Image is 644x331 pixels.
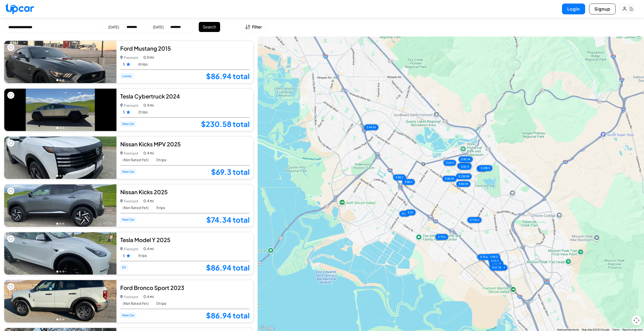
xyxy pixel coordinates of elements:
div: [DATE] [108,24,119,29]
span: New Car [120,169,136,175]
button: Go to photo 2 [59,223,61,225]
img: Star Rating [126,62,131,66]
span: 0.4 mi [143,198,154,204]
button: Go to photo 3 [62,318,64,320]
div: $ 258.3 [478,165,492,171]
a: $230.58 total [201,121,250,127]
img: Upcar Logo [5,3,34,14]
img: Car Image [4,232,116,275]
p: Fremont [120,197,139,205]
p: Fremont [120,150,139,157]
div: $ 64.26 [364,124,378,130]
span: 0.4 mi [143,103,154,108]
span: 5 [123,253,131,258]
button: Go to photo 3 [62,223,64,225]
div: Tesla Model Y 2025 [120,236,250,244]
button: Go to photo 1 [56,223,58,225]
span: 1 trips [138,253,147,258]
a: $86.94 total [206,264,250,271]
span: (Not Rated Yet) [123,158,149,162]
div: $ 88.2 [402,179,415,185]
button: Go to photo 1 [56,271,58,273]
div: $ 81.9 [459,164,471,170]
div: $ 86.94 [456,181,470,187]
img: Star Rating [126,110,131,114]
a: $69.3 total [211,169,250,175]
div: Tesla Cybertruck 2024 [120,92,250,100]
button: Map camera controls [631,315,641,325]
img: Car Image [4,280,116,322]
button: Add to favorites [7,283,14,290]
button: Go to photo 2 [59,79,61,81]
button: Go to photo 1 [56,318,58,320]
a: $74.34 total [206,216,250,223]
img: Car Image [4,184,116,227]
div: $ 69.3 [444,160,456,166]
button: Go to photo 3 [62,175,64,177]
div: [DATE] [153,24,164,29]
button: Search [199,22,220,32]
button: Go to photo 1 [56,79,58,81]
p: Fremont [120,54,139,61]
span: 0 trips [156,158,166,162]
span: 1 trips [156,206,165,210]
p: Fremont [120,102,139,109]
div: $ 86.94 [442,176,457,182]
div: Nissan Kicks 2025 [120,188,250,196]
a: $86.94 total [206,73,250,79]
button: Go to photo 3 [62,127,64,129]
button: Go to photo 2 [59,318,61,320]
img: Car Image [4,89,116,131]
span: 0.4 mi [143,294,154,299]
span: 2 trips [138,110,148,114]
div: $ 75.6 [478,254,490,260]
button: Open filters [241,22,266,32]
div: $ 86.94 [489,261,503,267]
div: Ford Mustang 2015 [120,45,250,52]
button: Add to favorites [7,235,14,242]
div: $ 63 [477,166,487,172]
p: Fremont [120,245,139,252]
span: New Car [120,121,136,127]
button: Go to photo 2 [59,271,61,273]
div: $ 86.94 [459,156,473,162]
div: $ 69.3 [488,254,500,260]
span: 5 [123,62,131,66]
button: Go to photo 3 [62,79,64,81]
span: 0 trips [156,301,166,306]
div: $ 75.6 [435,234,448,240]
span: 0.0 mi [143,55,154,60]
span: 6 trips [138,62,148,66]
span: Luxury [120,73,134,79]
button: Go to photo 1 [56,175,58,177]
span: New Car [120,217,136,223]
div: $ 63 [405,210,416,215]
span: 5 [123,110,131,114]
span: Map data ©2025 Google [582,328,609,331]
button: Go to photo 2 [59,175,61,177]
div: $ 61.74 [490,265,504,271]
p: Fremont [120,293,139,300]
span: New Car [120,312,136,318]
a: Terms (opens in new tab) [612,328,619,331]
span: (Not Rated Yet) [123,206,149,210]
div: $ 88.2 [393,175,406,180]
img: Car Image [4,41,116,83]
span: EV [120,264,128,271]
button: Go to photo 3 [62,271,64,273]
div: $ 74.34 [457,163,471,169]
div: $ 176.4 [467,217,481,223]
a: Report a map error [622,328,642,331]
span: Filter [252,24,262,30]
button: Add to favorites [7,44,14,51]
span: 0.4 mi [143,150,154,156]
img: Star Rating [126,253,131,258]
div: $ 69.3 [489,258,501,263]
button: Add to favorites [7,187,14,194]
button: Add to favorites [7,140,14,147]
a: $86.94 total [206,312,250,319]
span: 0.4 mi [143,246,154,251]
button: Go to photo 1 [56,127,58,129]
img: Car Image [4,137,116,179]
div: $ 63 [399,211,410,217]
